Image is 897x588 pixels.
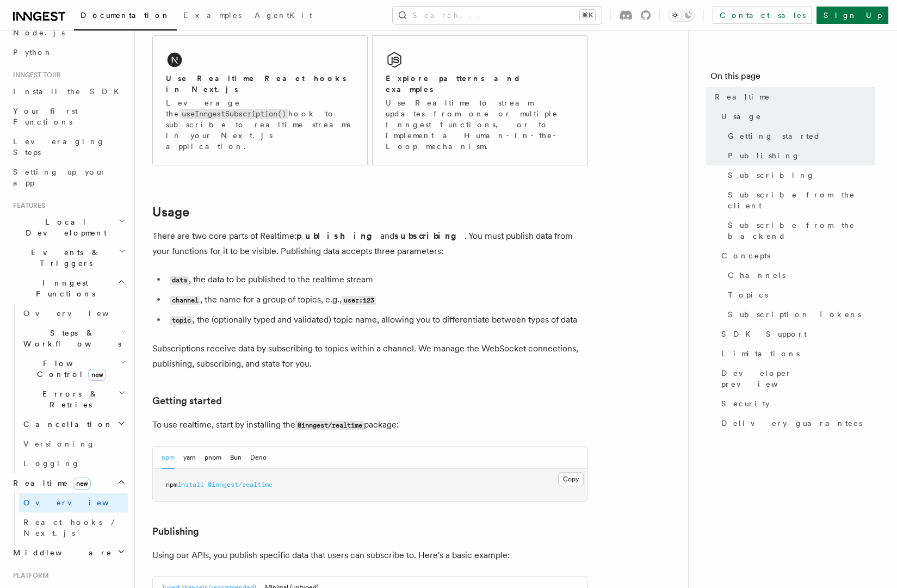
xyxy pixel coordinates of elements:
[723,265,875,285] a: Channels
[721,398,770,409] span: Security
[166,97,354,152] p: Leverage the hook to subscribe to realtime streams in your Next.js application.
[208,481,273,488] span: @inngest/realtime
[19,512,128,543] a: React hooks / Next.js
[728,309,861,320] span: Subscription Tokens
[23,440,95,448] span: Versioning
[152,524,199,539] a: Publishing
[166,272,587,288] li: , the data to be published to the realtime stream
[723,126,875,146] a: Getting started
[721,250,770,261] span: Concepts
[19,434,128,454] a: Versioning
[728,189,875,211] span: Subscribe from the client
[13,87,126,96] span: Install the SDK
[9,478,91,488] span: Realtime
[255,11,312,20] span: AgentKit
[721,368,875,389] span: Developer preview
[296,231,380,241] strong: publishing
[170,296,200,305] code: channel
[9,547,112,558] span: Middleware
[728,289,768,300] span: Topics
[19,493,128,512] a: Overview
[19,323,128,354] button: Steps & Workflows
[177,3,248,29] a: Examples
[9,132,128,162] a: Leveraging Steps
[81,11,170,20] span: Documentation
[723,146,875,165] a: Publishing
[580,10,595,21] kbd: ⌘K
[152,205,189,220] a: Usage
[19,419,113,430] span: Cancellation
[9,243,128,273] button: Events & Triggers
[713,7,812,24] a: Contact sales
[180,109,288,119] code: useInngestSubscription()
[152,393,222,408] a: Getting started
[9,23,128,42] a: Node.js
[170,316,193,325] code: topic
[152,341,587,372] p: Subscriptions receive data by subscribing to topics within a channel. We manage the WebSocket con...
[723,165,875,185] a: Subscribing
[9,71,61,79] span: Inngest tour
[13,168,107,187] span: Setting up your app
[13,48,53,57] span: Python
[19,327,121,349] span: Steps & Workflows
[9,493,128,543] div: Realtimenew
[13,28,65,37] span: Node.js
[717,394,875,413] a: Security
[19,388,118,410] span: Errors & Retries
[19,304,128,323] a: Overview
[715,91,770,102] span: Realtime
[74,3,177,30] a: Documentation
[721,329,807,339] span: SDK Support
[9,273,128,304] button: Inngest Functions
[721,111,762,122] span: Usage
[162,447,175,469] button: npm
[717,107,875,126] a: Usage
[19,414,128,434] button: Cancellation
[9,201,45,210] span: Features
[9,304,128,473] div: Inngest Functions
[250,447,267,469] button: Deno
[710,70,875,87] h4: On this page
[88,369,106,381] span: new
[669,9,695,22] button: Toggle dark mode
[19,384,128,414] button: Errors & Retries
[9,42,128,62] a: Python
[372,35,587,165] a: Explore patterns and examplesUse Realtime to stream updates from one or multiple Inngest function...
[23,518,120,537] span: React hooks / Next.js
[13,137,105,157] span: Leveraging Steps
[183,447,196,469] button: yarn
[9,101,128,132] a: Your first Functions
[386,97,574,152] p: Use Realtime to stream updates from one or multiple Inngest functions, or to implement a Human-in...
[717,363,875,394] a: Developer preview
[248,3,319,29] a: AgentKit
[721,348,800,359] span: Limitations
[723,305,875,324] a: Subscription Tokens
[728,150,800,161] span: Publishing
[9,571,49,580] span: Platform
[177,481,204,488] span: install
[342,296,376,305] code: user:123
[728,131,821,141] span: Getting started
[710,87,875,107] a: Realtime
[9,82,128,101] a: Install the SDK
[23,459,80,468] span: Logging
[717,413,875,433] a: Delivery guarantees
[717,324,875,344] a: SDK Support
[393,7,602,24] button: Search...⌘K
[73,478,91,490] span: new
[19,358,120,380] span: Flow Control
[558,472,584,486] button: Copy
[721,418,862,429] span: Delivery guarantees
[183,11,242,20] span: Examples
[9,216,119,238] span: Local Development
[9,162,128,193] a: Setting up your app
[13,107,78,126] span: Your first Functions
[9,212,128,243] button: Local Development
[9,247,119,269] span: Events & Triggers
[386,73,574,95] h2: Explore patterns and examples
[166,73,354,95] h2: Use Realtime React hooks in Next.js
[170,276,189,285] code: data
[152,417,587,433] p: To use realtime, start by installing the package:
[166,292,587,308] li: , the name for a group of topics, e.g.,
[19,354,128,384] button: Flow Controlnew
